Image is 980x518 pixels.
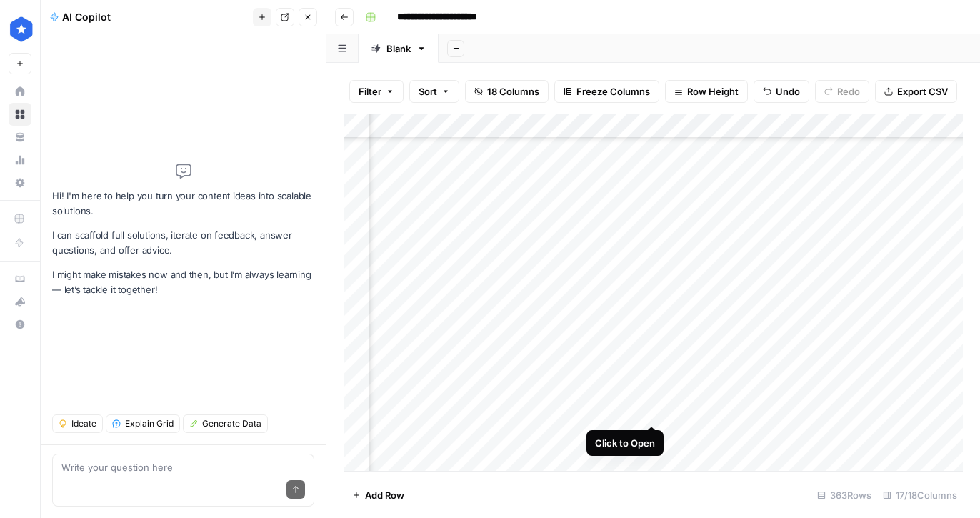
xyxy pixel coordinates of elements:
span: Redo [837,84,860,99]
img: ConsumerAffairs Logo [9,16,34,42]
button: What's new? [9,290,31,313]
span: 18 Columns [487,84,539,99]
span: Ideate [71,417,96,430]
button: Ideate [52,414,103,433]
button: Undo [754,80,809,103]
button: Add Row [344,484,413,507]
span: Undo [776,84,800,99]
div: Click to Open [595,436,655,450]
p: I might make mistakes now and then, but I’m always learning — let’s tackle it together! [52,267,314,297]
button: Generate Data [183,414,268,433]
a: Blank [359,34,439,63]
div: 17/18 Columns [877,484,963,507]
button: Filter [349,80,404,103]
p: I can scaffold full solutions, iterate on feedback, answer questions, and offer advice. [52,228,314,258]
span: Row Height [687,84,739,99]
button: Sort [409,80,459,103]
button: Help + Support [9,313,31,336]
button: 18 Columns [465,80,549,103]
button: Workspace: ConsumerAffairs [9,11,31,47]
a: Settings [9,171,31,194]
span: Sort [419,84,437,99]
span: Export CSV [897,84,948,99]
div: What's new? [9,291,31,312]
span: Freeze Columns [576,84,650,99]
button: Row Height [665,80,748,103]
span: Explain Grid [125,417,174,430]
div: AI Copilot [49,10,249,24]
a: Your Data [9,126,31,149]
a: AirOps Academy [9,267,31,290]
span: Add Row [365,488,404,502]
a: Home [9,80,31,103]
div: Blank [386,41,411,56]
button: Export CSV [875,80,957,103]
p: Hi! I'm here to help you turn your content ideas into scalable solutions. [52,189,314,219]
div: 363 Rows [811,484,877,507]
span: Generate Data [202,417,261,430]
a: Usage [9,149,31,171]
span: Filter [359,84,381,99]
a: Browse [9,103,31,126]
button: Freeze Columns [554,80,659,103]
button: Explain Grid [106,414,180,433]
button: Redo [815,80,869,103]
